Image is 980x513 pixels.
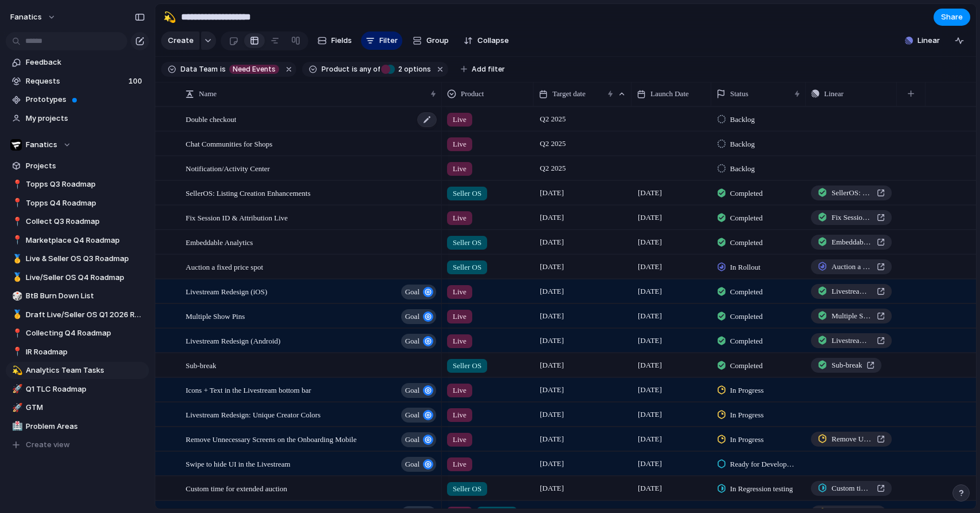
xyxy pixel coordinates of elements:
span: Linear [824,88,844,100]
span: Projects [26,160,145,172]
span: Backlog [730,139,755,150]
div: 💫 [163,9,176,25]
span: Fix Session ID & Attribution Live [832,212,872,223]
span: Livestream Redesign (iOS and Android) [832,286,872,297]
a: Projects [6,157,149,175]
button: Group [407,31,454,50]
span: Fanatics [26,139,57,151]
a: 📍Collecting Q4 Roadmap [6,325,149,342]
span: [DATE] [537,334,567,348]
a: Fix Session ID & Attribution Live [811,210,892,225]
span: goal [405,309,420,325]
a: 🥇Draft Live/Seller OS Q1 2026 Roadmap [6,306,149,323]
span: Multiple Show Pins [186,309,245,322]
span: Multiple Show Pins [832,310,872,322]
span: Livestream Redesign (iOS and Android) [832,335,872,346]
div: 🥇 [12,252,20,266]
span: Livestream Redesign (iOS) [186,285,267,298]
span: Live [453,409,467,421]
span: Auction a fixed price spot [186,260,263,273]
span: Live [453,434,467,445]
span: Ready for Development [730,459,796,470]
span: goal [405,407,420,423]
span: is [220,64,226,74]
button: goal [401,457,436,472]
span: Embeddable Analytics [832,236,872,248]
span: Prototypes [26,94,145,105]
span: Requests [26,76,125,87]
button: goal [401,408,436,423]
a: Livestream Redesign (iOS and Android) [811,333,892,348]
div: 📍 [12,345,20,358]
button: 📍 [10,327,22,339]
span: Completed [730,336,763,347]
button: 🥇 [10,272,22,283]
span: Target date [552,88,586,100]
span: Collecting Q4 Roadmap [26,327,145,339]
a: 📍Marketplace Q4 Roadmap [6,232,149,249]
div: 🚀 [12,401,20,415]
span: Feedback [26,57,145,68]
span: Custom time for extended auction [186,482,287,495]
button: Create view [6,436,149,453]
span: Live [453,212,467,224]
span: [DATE] [537,260,567,274]
span: goal [405,382,420,398]
a: 📍IR Roadmap [6,344,149,361]
span: [DATE] [635,260,665,274]
span: [DATE] [537,309,567,323]
span: [DATE] [635,334,665,348]
span: [DATE] [635,408,665,421]
span: options [395,64,431,74]
span: Share [941,11,963,23]
span: SellerOS: Listing Creation Enhancements [186,186,311,199]
button: 📍 [10,198,22,209]
span: [DATE] [635,235,665,249]
a: SellerOS: Listing Creation Enhancements [811,186,892,200]
button: goal [401,383,436,398]
span: Data Team [181,64,218,74]
span: [DATE] [635,285,665,298]
span: Group [426,35,449,46]
span: SellerOS: Listing Creation Enhancements [832,187,872,199]
span: Completed [730,360,763,372]
button: Fanatics [6,136,149,153]
a: 🚀GTM [6,399,149,416]
a: 📍Topps Q3 Roadmap [6,176,149,193]
span: [DATE] [635,432,665,446]
span: goal [405,333,420,349]
a: 💫Analytics Team Tasks [6,362,149,379]
span: Seller OS [453,237,481,248]
span: In Regression testing [730,483,793,495]
span: Q2 2025 [537,137,569,151]
button: fanatics [5,8,62,26]
span: Live [453,459,467,470]
button: 🎲 [10,290,22,302]
button: 🥇 [10,253,22,265]
div: 🚀 [12,382,20,396]
span: Q2 2025 [537,161,569,175]
span: Q1 TLC Roadmap [26,384,145,395]
button: Fields [313,31,356,50]
button: 📍 [10,346,22,358]
span: Live/Seller OS Q4 Roadmap [26,272,145,283]
button: 📍 [10,235,22,246]
button: 💫 [10,365,22,376]
span: [DATE] [537,383,567,397]
span: [DATE] [635,457,665,471]
span: Product [322,64,350,74]
span: Marketplace Q4 Roadmap [26,235,145,246]
div: 📍 [12,196,20,210]
span: Name [199,88,217,100]
span: BtB Burn Down List [26,290,145,302]
span: Create view [26,439,70,451]
span: [DATE] [537,211,567,224]
span: Collect Q3 Roadmap [26,216,145,227]
span: Livestream Redesign (Android) [186,334,280,347]
span: Sub-break [186,358,216,372]
a: My projects [6,110,149,127]
span: Q2 2025 [537,112,569,126]
a: 📍Topps Q4 Roadmap [6,195,149,212]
